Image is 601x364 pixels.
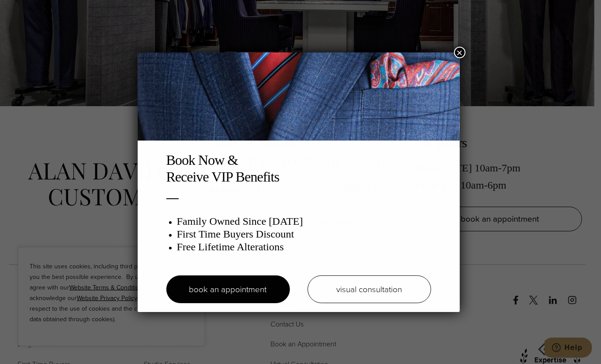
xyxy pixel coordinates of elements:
[177,228,431,241] h3: First Time Buyers Discount
[177,215,431,228] h3: Family Owned Since [DATE]
[20,6,38,14] span: Help
[454,47,466,58] button: Close
[308,275,431,303] a: visual consultation
[166,275,290,303] a: book an appointment
[177,241,431,253] h3: Free Lifetime Alterations
[166,152,431,186] h2: Book Now & Receive VIP Benefits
